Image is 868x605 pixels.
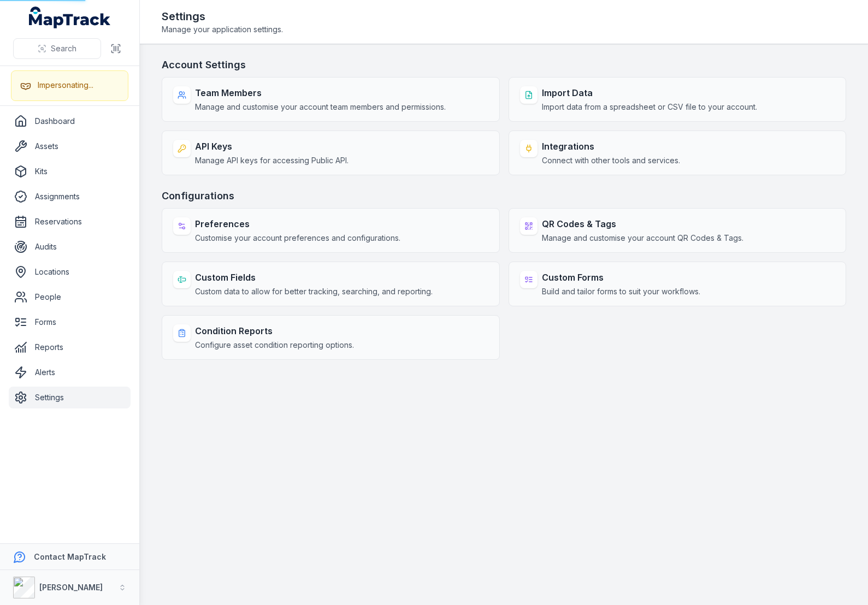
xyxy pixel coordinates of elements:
span: Search [51,43,76,54]
h3: Configurations [162,188,846,204]
a: Reports [9,336,131,358]
strong: Integrations [542,140,680,153]
a: Condition ReportsConfigure asset condition reporting options. [162,315,500,360]
strong: Preferences [195,217,400,230]
a: Locations [9,261,131,283]
a: Alerts [9,361,131,383]
h2: Settings [162,9,283,24]
a: PreferencesCustomise your account preferences and configurations. [162,208,500,253]
a: Team MembersManage and customise your account team members and permissions. [162,77,500,122]
button: Search [13,38,101,59]
a: Forms [9,311,131,333]
span: Custom data to allow for better tracking, searching, and reporting. [195,286,433,297]
span: Manage and customise your account team members and permissions. [195,102,446,112]
span: Import data from a spreadsheet or CSV file to your account. [542,102,757,112]
strong: QR Codes & Tags [542,217,743,230]
a: Assets [9,135,131,157]
div: Impersonating... [38,80,93,91]
a: Settings [9,387,131,408]
a: QR Codes & TagsManage and customise your account QR Codes & Tags. [509,208,847,253]
strong: Import Data [542,86,757,99]
h3: Account Settings [162,57,846,73]
a: Import DataImport data from a spreadsheet or CSV file to your account. [509,77,847,122]
a: Reservations [9,211,131,233]
strong: Contact MapTrack [34,552,106,561]
span: Manage and customise your account QR Codes & Tags. [542,233,743,244]
a: API KeysManage API keys for accessing Public API. [162,131,500,175]
a: Dashboard [9,110,131,132]
span: Customise your account preferences and configurations. [195,233,400,244]
a: Custom FieldsCustom data to allow for better tracking, searching, and reporting. [162,262,500,306]
a: MapTrack [29,7,111,28]
a: People [9,286,131,308]
span: Configure asset condition reporting options. [195,340,354,351]
a: Kits [9,161,131,182]
strong: API Keys [195,140,349,153]
span: Build and tailor forms to suit your workflows. [542,286,700,297]
span: Connect with other tools and services. [542,155,680,166]
strong: Custom Forms [542,271,700,284]
strong: Condition Reports [195,324,354,337]
strong: Team Members [195,86,446,99]
strong: [PERSON_NAME] [39,583,103,592]
span: Manage API keys for accessing Public API. [195,155,349,166]
a: Assignments [9,186,131,207]
a: IntegrationsConnect with other tools and services. [509,131,847,175]
a: Custom FormsBuild and tailor forms to suit your workflows. [509,262,847,306]
span: Manage your application settings. [162,24,283,35]
strong: Custom Fields [195,271,433,284]
a: Audits [9,236,131,258]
